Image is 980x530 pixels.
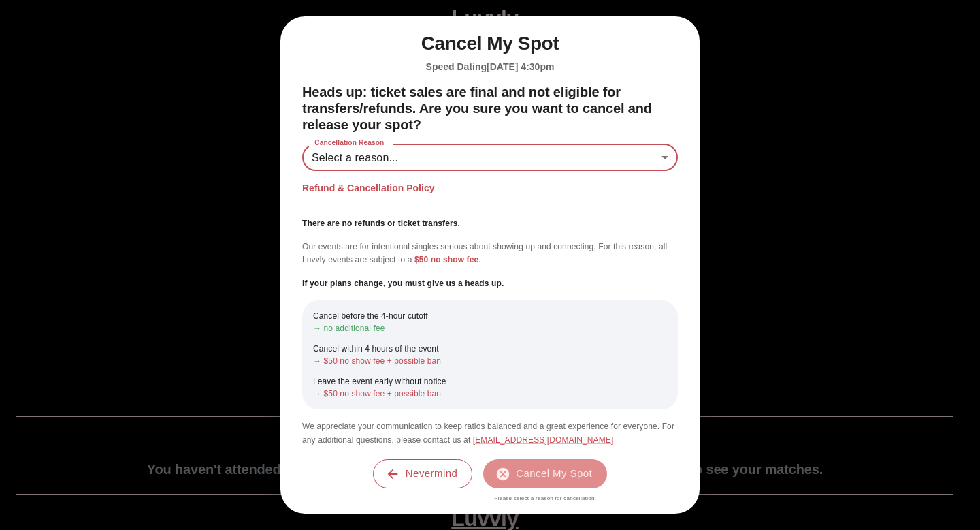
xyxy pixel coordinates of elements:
p: Our events are for intentional singles serious about showing up and connecting. For this reason, ... [302,240,678,266]
h5: Speed Dating [DATE] 4:30pm [302,61,678,74]
p: Cancel within 4 hours of the event [313,343,667,355]
p: Cancel before the 4-hour cutoff [313,310,667,322]
h1: Cancel My Spot [302,33,678,55]
p: → no additional fee [313,322,667,334]
a: [EMAIL_ADDRESS][DOMAIN_NAME] [473,435,614,445]
span: $50 no show fee [414,255,478,264]
label: Cancellation Reason [308,138,391,149]
div: Select a reason... [302,144,678,171]
h2: Heads up: ticket sales are final and not eligible for transfers/refunds. Are you sure you want to... [302,84,678,133]
p: If your plans change, you must give us a heads up. [302,277,678,290]
span: Please select a reason for cancellation. [483,494,607,503]
p: → $50 no show fee + possible ban [313,388,667,400]
p: Leave the event early without notice [313,375,667,388]
p: There are no refunds or ticket transfers. [302,217,678,230]
p: We appreciate your communication to keep ratios balanced and a great experience for everyone. For... [302,420,678,446]
h5: Refund & Cancellation Policy [302,182,678,195]
button: Nevermind [373,459,472,488]
p: → $50 no show fee + possible ban [313,355,667,367]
